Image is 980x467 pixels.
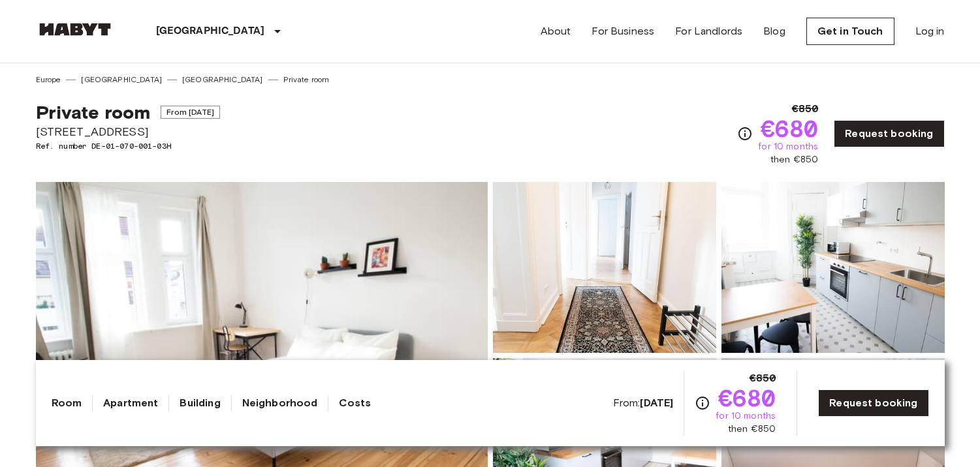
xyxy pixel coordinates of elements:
svg: Check cost overview for full price breakdown. Please note that discounts apply to new joiners onl... [737,126,753,142]
a: Room [52,395,82,411]
p: [GEOGRAPHIC_DATA] [156,23,265,39]
a: Request booking [834,120,944,147]
span: €680 [718,386,776,410]
span: Ref. number DE-01-070-001-03H [36,140,220,152]
a: Apartment [103,395,158,411]
a: For Business [592,23,654,39]
a: Log in [915,23,945,39]
span: for 10 months [716,410,776,423]
a: Blog [763,23,785,39]
a: Neighborhood [242,395,318,411]
span: then €850 [770,153,818,166]
a: Private room [283,74,330,85]
span: €850 [792,101,819,117]
img: Picture of unit DE-01-070-001-03H [721,182,945,353]
span: then €850 [728,423,776,436]
span: for 10 months [758,140,818,153]
img: Picture of unit DE-01-070-001-03H [493,182,716,353]
a: About [541,23,571,39]
a: Costs [339,395,371,411]
span: From [DATE] [161,106,220,119]
b: [DATE] [640,397,673,409]
span: [STREET_ADDRESS] [36,123,220,140]
a: Request booking [818,389,928,417]
a: Building [180,395,220,411]
a: For Landlords [675,23,742,39]
img: Habyt [36,23,114,36]
a: Get in Touch [806,18,894,45]
span: Private room [36,101,151,123]
span: From: [613,396,674,410]
span: €680 [761,117,819,140]
a: [GEOGRAPHIC_DATA] [81,74,162,85]
a: Europe [36,74,61,85]
span: €850 [750,370,776,386]
a: [GEOGRAPHIC_DATA] [182,74,263,85]
svg: Check cost overview for full price breakdown. Please note that discounts apply to new joiners onl... [695,395,710,411]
